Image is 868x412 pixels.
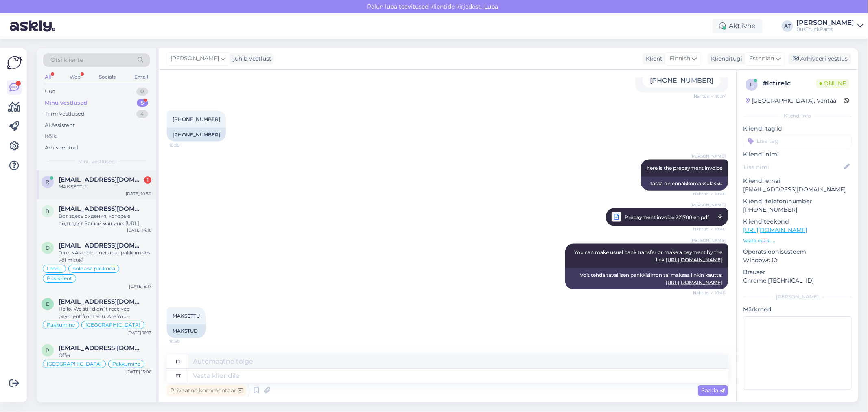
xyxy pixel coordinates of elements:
[136,110,148,118] div: 4
[691,153,726,159] span: [PERSON_NAME]
[136,88,148,96] div: 0
[482,3,501,10] span: Luba
[693,191,726,197] span: Nähtud ✓ 10:40
[167,324,206,338] div: MAKSTUD
[743,206,852,214] p: [PHONE_NUMBER]
[175,369,181,383] div: et
[127,330,151,336] div: [DATE] 16:13
[169,339,200,345] span: 10:50
[743,237,852,244] p: Vaata edasi ...
[72,266,115,271] span: pole osa pakkuda
[666,279,722,285] a: [URL][DOMAIN_NAME]
[173,313,200,319] span: MAKSETTU
[743,276,852,285] p: Chrome [TECHNICAL_ID]
[46,179,50,185] span: r
[59,249,151,264] div: Tere. KAs olete huvitatud pakkumises või mitte?
[43,72,52,82] div: All
[169,142,200,148] span: 10:38
[666,256,722,263] a: [URL][DOMAIN_NAME]
[59,298,143,305] span: eduardoedilaura@gmail.com
[625,212,709,222] span: Prepayment invoice 221700 en.pdf
[59,205,143,213] span: barvinok2404@gmail.com
[112,362,140,366] span: Pakkumine
[46,245,50,251] span: d
[743,217,852,226] p: Klienditeekond
[743,125,852,133] p: Kliendi tag'id
[574,249,724,263] span: You can make usual bank transfer or make a payment by the link:
[137,99,148,107] div: 5
[85,322,140,327] span: [GEOGRAPHIC_DATA]
[708,55,742,63] div: Klienditugi
[693,224,726,234] span: Nähtud ✓ 10:40
[45,110,85,118] div: Tiimi vestlused
[45,144,78,152] div: Arhiveeritud
[129,283,151,289] div: [DATE] 9:17
[746,96,836,105] div: [GEOGRAPHIC_DATA], Vantaa
[693,290,726,296] span: Nähtud ✓ 10:40
[59,352,151,359] div: Offer
[59,183,151,191] div: MAKSETTU
[669,54,690,63] span: Finnish
[713,19,762,33] div: Aktiivne
[59,242,143,249] span: dalys@techtransa.lt
[127,227,151,233] div: [DATE] 14:16
[59,213,151,227] div: Вот здесь сидения, которые подъодят Вашей машине: [URL][DOMAIN_NAME]
[743,150,852,159] p: Kliendi nimi
[126,369,151,375] div: [DATE] 15:06
[45,121,75,129] div: AI Assistent
[763,79,816,88] div: # lctire1c
[167,128,226,142] div: [PHONE_NUMBER]
[59,344,143,352] span: Pablogilo_90@hotmail.com
[796,26,854,33] div: BusTruckParts
[133,72,150,82] div: Email
[743,248,852,256] p: Operatsioonisüsteem
[643,73,721,88] div: [PHONE_NUMBER]
[59,176,143,183] span: romlaboy@gmail.com
[47,362,102,366] span: [GEOGRAPHIC_DATA]
[97,72,117,82] div: Socials
[743,135,852,147] input: Lisa tag
[701,387,725,394] span: Saada
[743,162,842,171] input: Lisa nimi
[643,55,662,63] div: Klient
[606,208,728,226] a: [PERSON_NAME]Prepayment invoice 221700 en.pdfNähtud ✓ 10:40
[45,88,55,96] div: Uus
[167,385,246,396] div: Privaatne kommentaar
[796,20,854,26] div: [PERSON_NAME]
[749,54,774,63] span: Estonian
[126,191,151,197] div: [DATE] 10:50
[59,305,151,320] div: Hello. We still didn´t received payment from You. Are You interested in this order?
[782,20,793,32] div: AT
[45,99,87,107] div: Minu vestlused
[50,56,83,64] span: Otsi kliente
[743,226,807,234] a: [URL][DOMAIN_NAME]
[7,55,22,70] img: Askly Logo
[171,54,219,63] span: [PERSON_NAME]
[46,208,50,214] span: b
[144,176,151,184] div: 1
[565,268,728,289] div: Voit tehdä tavallisen pankkisiirron tai maksaa linkin kautta:
[47,266,62,271] span: Leedu
[46,347,50,353] span: P
[743,185,852,194] p: [EMAIL_ADDRESS][DOMAIN_NAME]
[743,197,852,206] p: Kliendi telefoninumber
[45,132,57,140] div: Kõik
[816,79,849,88] span: Online
[691,202,726,208] span: [PERSON_NAME]
[68,72,82,82] div: Web
[743,256,852,265] p: Windows 10
[230,55,271,63] div: juhib vestlust
[173,116,220,122] span: [PHONE_NUMBER]
[743,112,852,120] div: Kliendi info
[796,20,863,33] a: [PERSON_NAME]BusTruckParts
[750,81,753,88] span: l
[47,322,75,327] span: Pakkumine
[78,158,115,165] span: Minu vestlused
[46,301,49,307] span: e
[691,237,726,243] span: [PERSON_NAME]
[47,276,72,281] span: Püsikjlient
[743,293,852,300] div: [PERSON_NAME]
[743,177,852,185] p: Kliendi email
[176,355,180,368] div: fi
[788,53,851,64] div: Arhiveeri vestlus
